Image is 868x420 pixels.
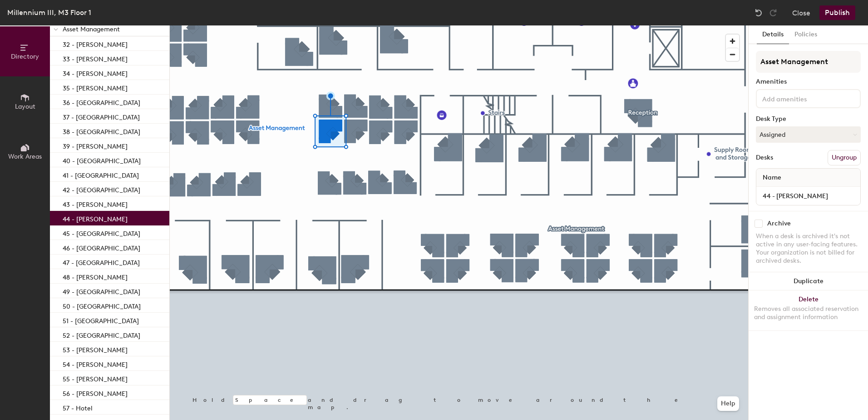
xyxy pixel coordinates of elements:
p: 35 - [PERSON_NAME] [63,82,128,92]
p: 45 - [GEOGRAPHIC_DATA] [63,227,140,238]
div: Desk Type [756,115,861,123]
p: 50 - [GEOGRAPHIC_DATA] [63,300,141,310]
div: Archive [767,220,791,227]
p: 32 - [PERSON_NAME] [63,38,128,49]
p: 52 - [GEOGRAPHIC_DATA] [63,329,140,340]
button: Help [717,396,739,411]
p: 38 - [GEOGRAPHIC_DATA] [63,125,140,136]
button: Details [757,25,789,44]
button: Ungroup [828,150,861,165]
button: Publish [819,5,855,20]
p: 46 - [GEOGRAPHIC_DATA] [63,242,140,252]
p: 53 - [PERSON_NAME] [63,344,128,354]
p: 33 - [PERSON_NAME] [63,53,128,63]
p: 57 - Hotel [63,402,93,412]
p: 55 - [PERSON_NAME] [63,373,128,383]
span: Name [758,170,786,186]
p: 47 - [GEOGRAPHIC_DATA] [63,256,140,267]
p: 54 - [PERSON_NAME] [63,358,128,369]
p: 48 - [PERSON_NAME] [63,271,128,281]
img: Undo [754,8,763,17]
button: Policies [789,25,823,44]
p: 43 - [PERSON_NAME] [63,198,128,209]
div: Amenities [756,78,861,85]
input: Unnamed desk [758,190,858,202]
span: Directory [11,53,39,60]
p: 34 - [PERSON_NAME] [63,67,128,78]
p: 49 - [GEOGRAPHIC_DATA] [63,285,140,296]
p: 39 - [PERSON_NAME] [63,140,128,150]
div: Millennium III, M3 Floor 1 [7,7,91,18]
span: Work Areas [8,153,42,160]
div: Desks [756,154,773,161]
button: Duplicate [749,272,868,290]
img: Redo [769,8,778,17]
p: 42 - [GEOGRAPHIC_DATA] [63,184,140,194]
p: 36 - [GEOGRAPHIC_DATA] [63,96,140,107]
p: 44 - [PERSON_NAME] [63,213,128,223]
div: Removes all associated reservation and assignment information [754,305,863,321]
p: 56 - [PERSON_NAME] [63,387,128,398]
input: Add amenities [760,93,842,104]
div: When a desk is archived it's not active in any user-facing features. Your organization is not bil... [756,232,861,265]
p: 41 - [GEOGRAPHIC_DATA] [63,169,139,180]
button: DeleteRemoves all associated reservation and assignment information [749,290,868,330]
span: Layout [15,103,35,110]
p: 37 - [GEOGRAPHIC_DATA] [63,111,140,121]
span: Asset Management [63,25,120,33]
button: Close [792,5,810,20]
p: 51 - [GEOGRAPHIC_DATA] [63,315,139,325]
button: Assigned [756,126,861,143]
p: 40 - [GEOGRAPHIC_DATA] [63,155,141,165]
